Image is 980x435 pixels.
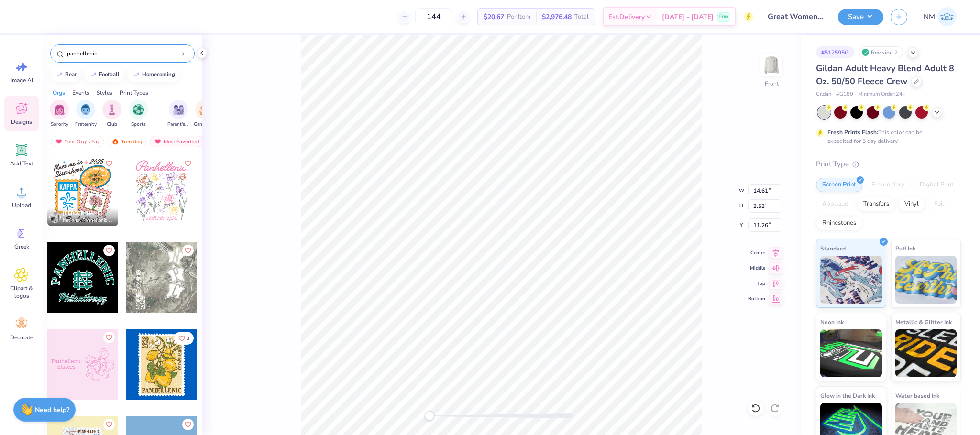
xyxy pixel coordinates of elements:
[167,121,189,128] span: Parent's Weekend
[816,46,854,58] div: # 512595G
[425,411,434,421] div: Accessibility label
[11,76,33,84] span: Image AI
[820,329,882,377] img: Neon Ink
[53,88,65,97] div: Orgs
[80,104,91,115] img: Fraternity Image
[103,245,115,256] button: Like
[820,243,846,253] span: Standard
[50,67,81,82] button: bear
[484,12,504,22] span: $20.67
[75,121,97,128] span: Fraternity
[103,332,115,343] button: Like
[51,136,104,147] div: Your Org's Fav
[154,138,162,145] img: most_fav.gif
[72,88,89,97] div: Events
[182,419,194,430] button: Like
[102,100,121,128] div: filter for Club
[6,284,37,300] span: Clipart & logos
[937,7,957,26] img: Naina Mehta
[102,100,121,128] button: filter button
[762,55,781,75] img: Front
[111,138,119,145] img: trending.gif
[103,419,115,430] button: Like
[857,197,895,211] div: Transfers
[895,256,957,304] img: Puff Ink
[129,100,148,128] div: filter for Sports
[75,100,97,128] div: filter for Fraternity
[507,12,530,22] span: Per Item
[55,72,63,77] img: trend_line.gif
[865,178,911,192] div: Embroidery
[142,72,175,77] div: homecoming
[820,317,844,327] span: Neon Ink
[748,280,765,287] span: Top
[748,264,765,272] span: Middle
[173,104,184,115] img: Parent's Weekend Image
[35,405,69,414] strong: Need help?
[10,160,33,167] span: Add Text
[895,391,939,401] span: Water based Ink
[84,67,124,82] button: football
[415,8,452,25] input: – –
[895,317,952,327] span: Metallic & Glitter Ink
[187,336,189,341] span: 8
[12,201,31,209] span: Upload
[150,136,204,147] div: Most Favorited
[54,104,65,115] img: Sorority Image
[75,100,97,128] button: filter button
[182,158,194,169] button: Like
[63,217,114,224] span: National Panhellenic Conference, [GEOGRAPHIC_DATA][US_STATE], [GEOGRAPHIC_DATA][PERSON_NAME]
[174,332,194,345] button: Like
[859,46,903,58] div: Revision 2
[10,334,33,341] span: Decorate
[99,72,120,77] div: football
[89,72,97,77] img: trend_line.gif
[919,7,961,26] a: NM
[898,197,925,211] div: Vinyl
[129,100,148,128] button: filter button
[194,100,216,128] div: filter for Game Day
[107,136,147,147] div: Trending
[836,90,853,98] span: # G180
[816,159,961,170] div: Print Type
[51,121,68,128] span: Sorority
[816,90,831,98] span: Gildan
[50,100,69,128] div: filter for Sorority
[816,197,854,211] div: Applique
[838,9,883,25] button: Save
[827,129,878,136] strong: Fresh Prints Flash:
[719,13,728,20] span: Free
[65,72,77,77] div: bear
[574,12,589,22] span: Total
[182,245,194,256] button: Like
[167,100,189,128] button: filter button
[127,67,179,82] button: homecoming
[107,104,117,115] img: Club Image
[924,11,935,22] span: NM
[662,12,714,22] span: [DATE] - [DATE]
[11,118,32,126] span: Designs
[63,210,102,217] span: [PERSON_NAME]
[816,178,862,192] div: Screen Print
[816,63,954,87] span: Gildan Adult Heavy Blend Adult 8 Oz. 50/50 Fleece Crew
[133,104,144,115] img: Sports Image
[542,12,572,22] span: $2,976.48
[199,104,210,115] img: Game Day Image
[120,88,148,97] div: Print Types
[816,216,862,230] div: Rhinestones
[858,90,906,98] span: Minimum Order: 24 +
[914,178,960,192] div: Digital Print
[14,243,29,250] span: Greek
[131,121,146,128] span: Sports
[66,49,182,58] input: Try "Alpha"
[760,7,831,26] input: Untitled Design
[895,243,915,253] span: Puff Ink
[827,128,945,145] div: This color can be expedited for 5 day delivery.
[194,121,216,128] span: Game Day
[748,295,765,303] span: Bottom
[55,138,63,145] img: most_fav.gif
[608,12,645,22] span: Est. Delivery
[820,256,882,304] img: Standard
[132,72,140,77] img: trend_line.gif
[820,391,875,401] span: Glow in the Dark Ink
